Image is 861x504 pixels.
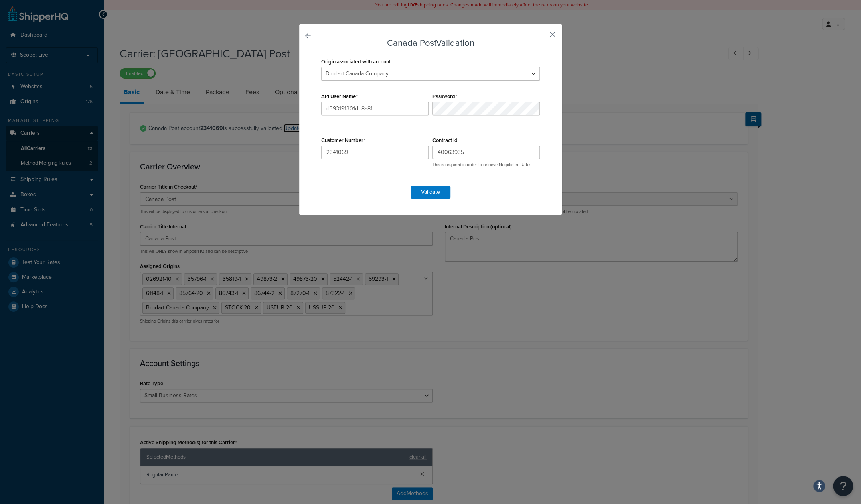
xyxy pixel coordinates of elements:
[321,137,365,144] label: Customer Number
[321,93,358,100] label: API User Name
[321,59,391,65] label: Origin associated with account
[432,137,458,143] label: Contract Id
[432,162,540,168] p: This is required in order to retrieve Negotiated Rates
[411,186,450,199] button: Validate
[432,93,457,100] label: Password
[319,38,542,48] h3: Canada Post Validation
